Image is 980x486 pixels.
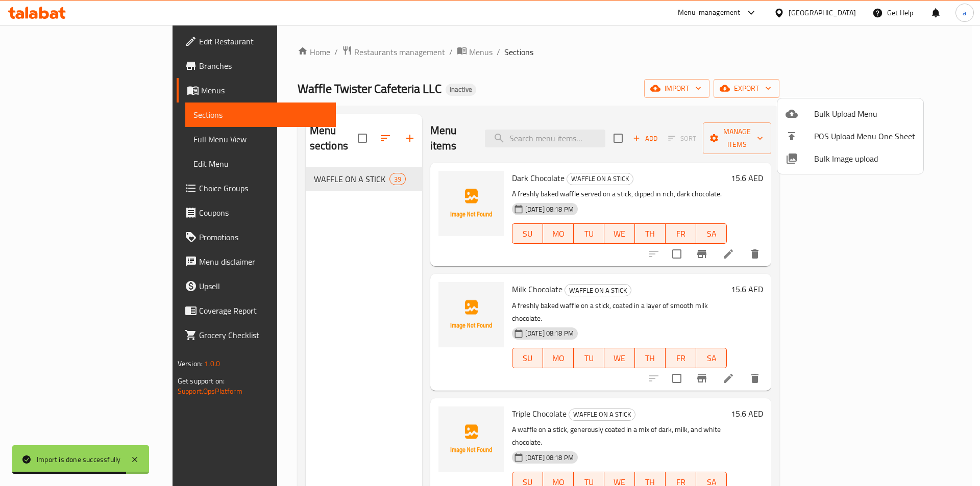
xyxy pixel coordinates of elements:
[37,454,120,465] div: Import is done successfully
[777,103,923,125] li: Upload bulk menu
[814,152,915,165] span: Bulk Image upload
[814,130,915,142] span: POS Upload Menu One Sheet
[777,125,923,147] li: POS Upload Menu One Sheet
[814,108,915,120] span: Bulk Upload Menu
